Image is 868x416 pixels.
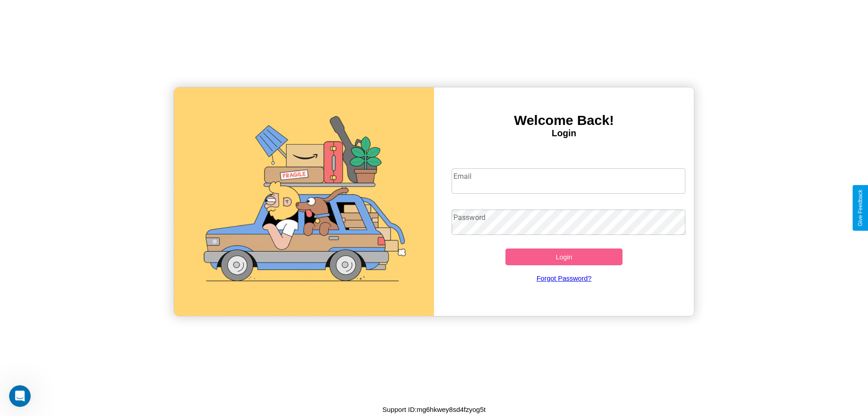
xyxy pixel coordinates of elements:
[434,113,694,128] h3: Welcome Back!
[447,265,681,291] a: Forgot Password?
[9,385,31,407] iframe: Intercom live chat
[174,87,434,316] img: gif
[434,128,694,139] h4: Login
[505,249,623,265] button: Login
[382,403,486,416] p: Support ID: mg6hkwey8sd4fzyog5t
[857,190,863,226] div: Give Feedback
